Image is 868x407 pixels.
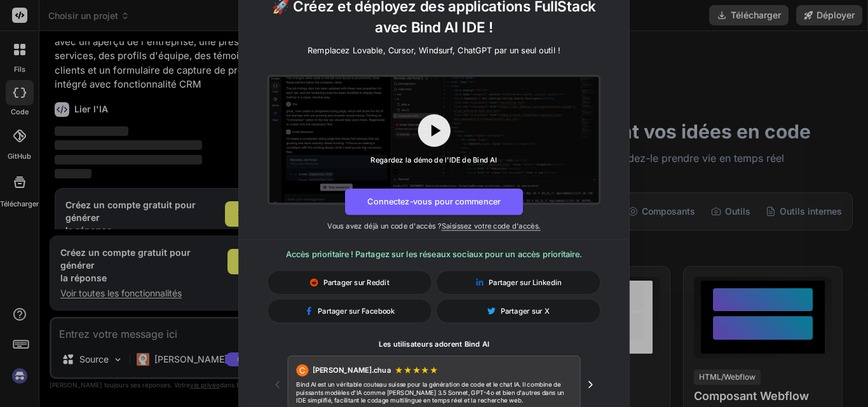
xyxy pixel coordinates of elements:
font: [PERSON_NAME].chua [313,366,391,375]
font: ★ [403,365,412,375]
font: Partager sur Reddit [323,278,390,287]
font: Partager sur Facebook [318,306,395,315]
font: Saisissez votre code d'accès. [442,222,541,230]
button: Témoignage précédent [268,375,288,395]
font: Connectez-vous pour commencer [367,197,501,207]
font: C [299,365,306,375]
font: Remplacez Lovable, Cursor, Windsurf, ChatGPT par un seul outil ! [308,45,560,55]
font: Accès prioritaire ! Partagez sur les réseaux sociaux pour un accès prioritaire. [286,249,582,259]
font: Les utilisateurs adorent Bind AI [379,340,489,349]
font: ★ [430,365,438,375]
font: Bind AI est un véritable couteau suisse pour la génération de code et le chat IA. Il combine de p... [296,380,564,404]
button: Connectez-vous pour commencer [345,189,523,215]
font: Regardez la démo de l'IDE de Bind AI [370,156,497,164]
font: Partager sur Linkedin [489,278,561,287]
font: Vous avez déjà un code d'accès ? [327,222,441,230]
font: ★ [412,365,421,375]
font: ★ [395,365,403,375]
button: Prochain témoignage [580,375,600,395]
font: ★ [421,365,430,375]
font: Partager sur X [501,306,550,315]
